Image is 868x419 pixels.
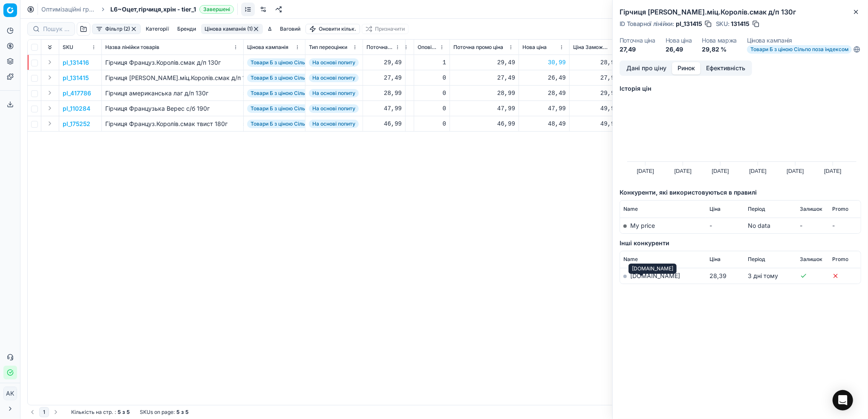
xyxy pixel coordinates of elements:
button: 1 [39,407,49,417]
strong: 5 [127,409,130,416]
span: ID Товарної лінійки : [620,21,674,27]
span: Залишок [800,206,823,212]
span: Promo [832,206,848,212]
td: No data [744,218,797,233]
span: Ціна [709,256,721,263]
div: 0 [418,120,446,128]
span: Період [748,256,765,263]
span: Name [623,206,638,212]
div: 27,99 [573,74,618,82]
span: Товари Б з ціною Сільпо поза індексом [247,74,352,82]
span: Нова ціна [522,44,547,51]
dd: 26,49 [666,45,692,54]
button: Цінова кампанія (1) [201,24,263,34]
span: Тип переоцінки [309,44,347,51]
span: Товари Б з ціною Сільпо поза індексом [247,120,352,128]
span: Товари Б з ціною Сільпо поза індексом [747,45,852,54]
button: Оновити кільк. [306,24,360,34]
dt: Нова маржа [702,37,737,43]
span: L6~Оцет,гірчиця,хрін - tier_1Завершені [110,5,234,14]
span: На основі попиту [309,104,359,113]
p: pl_131415 [63,74,89,82]
button: Expand [45,103,55,113]
span: 3 днi тому [748,272,778,279]
span: 131415 [731,20,750,28]
button: Go to previous page [27,407,37,417]
div: 47,99 [366,104,402,113]
button: Expand [45,57,55,67]
input: Пошук по SKU або назві [43,25,69,33]
div: Гірчиця [PERSON_NAME].міц.Королів.смак д/п 130г [105,74,240,82]
nav: breadcrumb [41,5,234,14]
div: : [71,409,130,416]
div: 29,99 [573,89,618,98]
text: [DATE] [787,168,804,174]
span: L6~Оцет,гірчиця,хрін - tier_1 [110,5,196,14]
span: На основі попиту [309,89,359,98]
text: [DATE] [824,168,841,174]
button: Go to next page [51,407,61,417]
td: - [706,218,744,233]
span: На основі попиту [309,120,359,128]
button: Бренди [174,24,199,34]
div: [DOMAIN_NAME] [629,264,677,274]
span: Товари Б з ціною Сільпо поза індексом [247,104,352,113]
a: Оптимізаційні групи [41,5,96,14]
div: 47,99 [453,104,515,113]
strong: 5 [176,409,179,416]
dt: Поточна ціна [620,37,655,43]
h5: Інші конкуренти [620,239,861,247]
button: Δ [265,24,275,34]
div: 28,99 [453,89,515,98]
div: 29,49 [366,58,402,67]
span: Товари Б з ціною Сільпо поза індексом [247,58,352,67]
span: Період [748,206,765,212]
span: My price [630,222,655,229]
span: Ціна Заможний Округлена [573,44,610,51]
td: - [797,218,829,233]
span: Завершені [199,5,234,14]
div: 0 [418,104,446,113]
div: Гірчиця Француз.Королів.смак твист 180г [105,120,240,128]
span: Поточна промо ціна [453,44,503,51]
strong: 5 [118,409,121,416]
span: AK [4,387,17,400]
span: Кількість на стр. [71,409,113,416]
div: 27,49 [453,74,515,82]
strong: з [181,409,184,416]
button: Ефективність [701,62,751,75]
text: [DATE] [750,168,767,174]
span: Promo [832,256,848,263]
div: 28,49 [522,89,566,98]
button: Ринок [672,62,701,75]
dd: 27,49 [620,45,655,54]
button: Expand [45,118,55,129]
span: Цінова кампанія [247,44,288,51]
div: 46,99 [366,120,402,128]
button: Expand [45,88,55,98]
h5: Конкуренти, які використовуються в правилі [620,188,861,197]
h2: Гірчиця [PERSON_NAME].міц.Королів.смак д/п 130г [620,7,861,17]
strong: 5 [185,409,188,416]
a: [DOMAIN_NAME] [630,272,680,279]
h5: Історія цін [620,84,861,93]
span: Оповіщення [418,44,438,51]
button: Призначити [362,24,409,34]
div: 49,99 [573,104,618,113]
span: Поточна ціна [366,44,393,51]
span: На основі попиту [309,58,359,67]
div: 30,99 [522,58,566,67]
button: pl_110284 [63,104,90,113]
p: pl_175252 [63,120,90,128]
dt: Нова ціна [666,37,692,43]
button: pl_417786 [63,89,91,98]
div: Гірчиця Француз.Королів.смак д/п 130г [105,58,240,67]
div: Гірчиця американська лаг д/п 130г [105,89,240,98]
text: [DATE] [675,168,692,174]
button: pl_131416 [63,58,89,67]
nav: pagination [27,407,61,417]
button: Фільтр (2) [92,24,141,34]
button: Категорії [142,24,172,34]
